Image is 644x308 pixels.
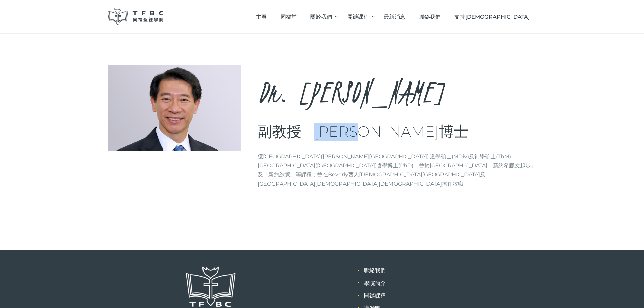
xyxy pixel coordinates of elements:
[258,152,537,189] p: 獲[GEOGRAPHIC_DATA]([PERSON_NAME][GEOGRAPHIC_DATA]) 道學碩士(MDiv)及神學碩士(ThM)，[GEOGRAPHIC_DATA]([GEOGRA...
[108,8,164,25] img: 同福聖經學院 TFBC
[304,7,340,27] a: 關於我們
[364,292,386,299] a: 開辦課程
[310,14,332,20] span: 關於我們
[364,280,386,286] a: 學院簡介
[256,14,267,20] span: 主頁
[249,7,274,27] a: 主頁
[347,14,369,20] span: 開辦課程
[273,7,304,27] a: 同福堂
[340,7,377,27] a: 開辦課程
[448,7,537,27] a: 支持[DEMOGRAPHIC_DATA]
[281,14,297,20] span: 同福堂
[419,14,441,20] span: 聯絡我們
[454,14,530,20] span: 支持[DEMOGRAPHIC_DATA]
[108,65,242,151] img: Dr. Fung Wing Wo, Benjamin
[384,14,405,20] span: 最新消息
[258,123,537,141] h3: 副教授 - [PERSON_NAME]博士
[364,267,386,274] a: 聯絡我們
[258,65,537,119] h2: Dr. [PERSON_NAME]
[412,7,448,27] a: 聯絡我們
[377,7,412,27] a: 最新消息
